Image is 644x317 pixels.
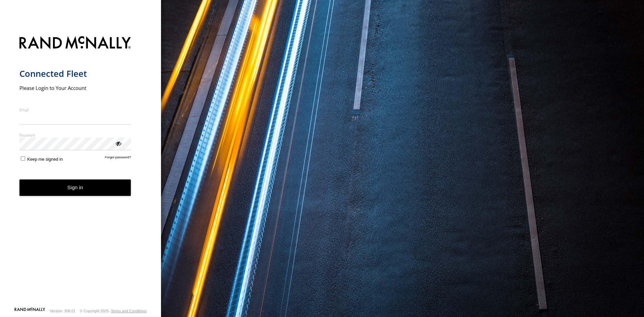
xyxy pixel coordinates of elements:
label: Password [19,133,131,138]
div: ViewPassword [115,140,121,147]
span: Keep me signed in [27,157,63,162]
div: © Copyright 2025 - [80,309,147,313]
a: Forgot password? [105,155,131,162]
div: Version: 308.01 [50,309,75,313]
h1: Connected Fleet [19,68,131,79]
a: Visit our Website [14,308,45,314]
button: Sign in [19,179,131,196]
a: Terms and Conditions [111,309,147,313]
h2: Please Login to Your Account [19,85,131,91]
form: main [19,32,142,307]
input: Keep me signed in [21,156,25,161]
img: Rand McNally [19,35,131,52]
label: Email [19,107,131,112]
